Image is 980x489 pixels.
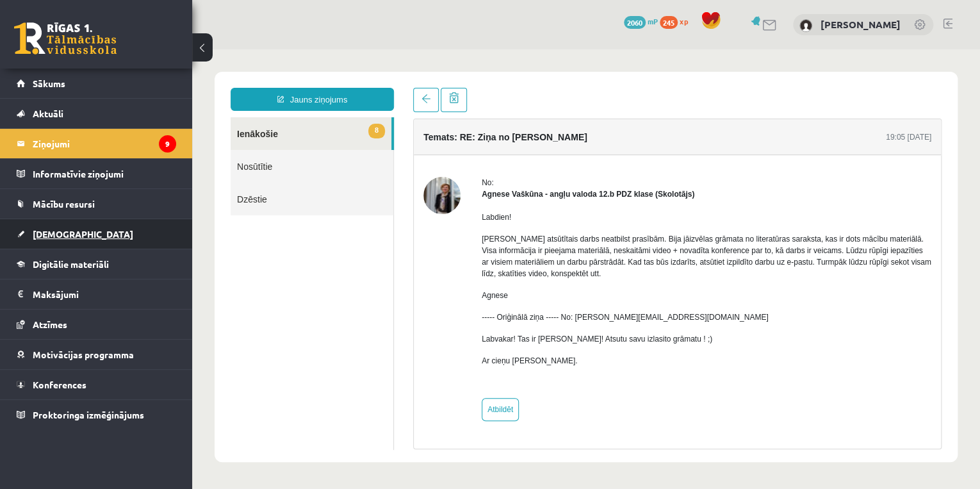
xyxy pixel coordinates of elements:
img: Agnese Vaškūna - angļu valoda 12.b PDZ klase [231,128,268,165]
span: Konferences [33,379,86,390]
a: Motivācijas programma [17,340,176,369]
a: Ziņojumi9 [17,129,176,158]
span: Motivācijas programma [33,349,134,360]
a: Proktoringa izmēģinājums [17,400,176,429]
h4: Temats: RE: Ziņa no [PERSON_NAME] [231,83,395,93]
a: [DEMOGRAPHIC_DATA] [17,219,176,249]
a: Mācību resursi [17,189,176,219]
a: 245 xp [660,16,694,26]
div: 19:05 [DATE] [694,82,739,94]
span: 245 [660,16,678,29]
span: Mācību resursi [33,198,95,210]
a: Nosūtītie [38,101,201,133]
span: xp [680,16,688,26]
span: Sākums [33,78,65,89]
p: Agnese [290,240,739,252]
a: Maksājumi [17,279,176,309]
span: 2060 [624,16,646,29]
legend: Maksājumi [33,279,176,309]
span: Aktuāli [33,108,63,119]
span: Atzīmes [33,319,67,330]
a: Sākums [17,69,176,98]
a: Atzīmes [17,310,176,339]
a: [PERSON_NAME] [821,18,901,31]
p: Labvakar! Tas ir [PERSON_NAME]! Atsutu savu izlasito grāmatu ! ;) [290,284,739,295]
legend: Ziņojumi [33,129,176,158]
legend: Informatīvie ziņojumi [33,159,176,188]
img: Nikolass Gabriūns [799,19,812,32]
span: Digitālie materiāli [33,258,109,270]
a: Jauns ziņojums [38,38,202,62]
a: Konferences [17,370,176,399]
a: Digitālie materiāli [17,249,176,279]
span: mP [648,16,658,26]
span: 8 [176,74,193,89]
p: ----- Oriģinālā ziņa ----- No: [PERSON_NAME][EMAIL_ADDRESS][DOMAIN_NAME] [290,262,739,274]
a: 8Ienākošie [38,68,199,101]
a: Dzēstie [38,133,201,166]
a: Aktuāli [17,99,176,128]
p: Labdien! [290,162,739,174]
a: Atbildēt [290,349,327,372]
a: 2060 mP [624,16,658,26]
p: Ar cieņu [PERSON_NAME]. [290,306,739,317]
p: [PERSON_NAME] atsūtītais darbs neatbilst prasībām. Bija jāizvēlas grāmata no literatūras saraksta... [290,184,739,230]
span: [DEMOGRAPHIC_DATA] [33,228,133,240]
div: No: [290,128,739,139]
a: Informatīvie ziņojumi [17,159,176,188]
i: 9 [159,135,176,153]
strong: Agnese Vaškūna - angļu valoda 12.b PDZ klase (Skolotājs) [290,140,502,149]
span: Proktoringa izmēģinājums [33,409,144,420]
a: Rīgas 1. Tālmācības vidusskola [14,22,117,54]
